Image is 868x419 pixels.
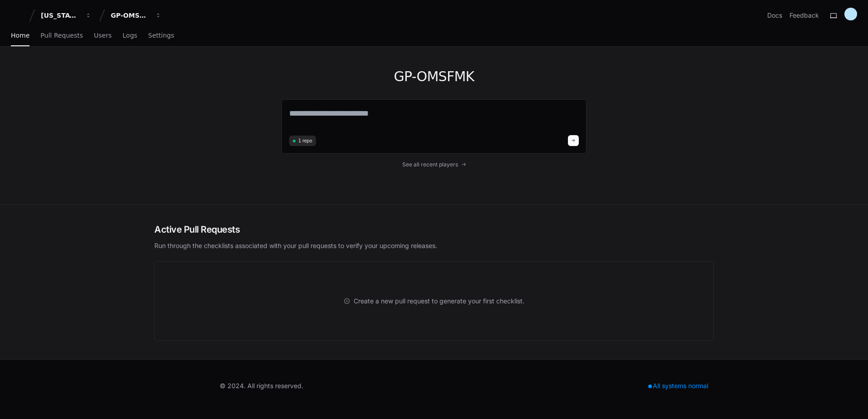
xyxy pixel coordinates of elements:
h2: Active Pull Requests [154,223,714,236]
div: All systems normal [643,380,714,392]
a: Pull Requests [40,25,83,46]
span: Home [11,33,30,38]
span: 1 repo [298,137,312,144]
button: Feedback [789,11,819,20]
span: Create a new pull request to generate your first checklist. [354,297,524,306]
div: [US_STATE] Pacific [41,11,80,20]
div: GP-OMSFMK [111,11,150,20]
a: See all recent players [281,161,587,168]
a: Users [94,25,112,46]
h1: GP-OMSFMK [281,68,587,85]
a: Logs [123,25,137,46]
span: Logs [123,33,137,38]
div: © 2024. All rights reserved. [220,381,303,390]
span: Pull Requests [40,33,83,38]
span: Users [94,33,112,38]
button: GP-OMSFMK [107,7,165,24]
a: Home [11,25,30,46]
a: Docs [767,11,782,20]
span: Settings [148,33,174,38]
button: [US_STATE] Pacific [37,7,95,24]
span: See all recent players [402,161,458,168]
a: Settings [148,25,174,46]
p: Run through the checklists associated with your pull requests to verify your upcoming releases. [154,241,714,250]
